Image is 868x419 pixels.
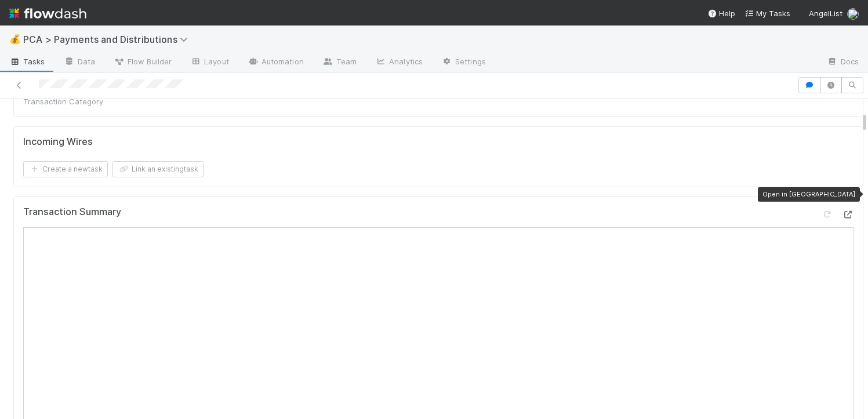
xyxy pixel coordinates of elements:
span: Tasks [9,56,45,67]
button: Link an existingtask [112,161,204,177]
span: 💰 [9,34,21,44]
button: Create a newtask [23,161,108,177]
span: Flow Builder [114,56,172,67]
a: Analytics [366,53,432,72]
img: avatar_e7d5656d-bda2-4d83-89d6-b6f9721f96bd.png [847,8,859,20]
a: My Tasks [744,8,790,19]
a: Docs [818,53,868,72]
a: Data [55,53,104,72]
span: AngelList [809,9,842,18]
a: Layout [181,53,238,72]
a: Flow Builder [104,53,181,72]
img: logo-inverted-e16ddd16eac7371096b0.svg [9,3,86,23]
h5: Incoming Wires [23,136,93,148]
h5: Transaction Summary [23,206,121,218]
span: PCA > Payments and Distributions [23,34,194,45]
span: My Tasks [744,9,790,18]
a: Automation [238,53,313,72]
a: Settings [432,53,495,72]
a: Team [313,53,366,72]
div: Help [707,8,735,19]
